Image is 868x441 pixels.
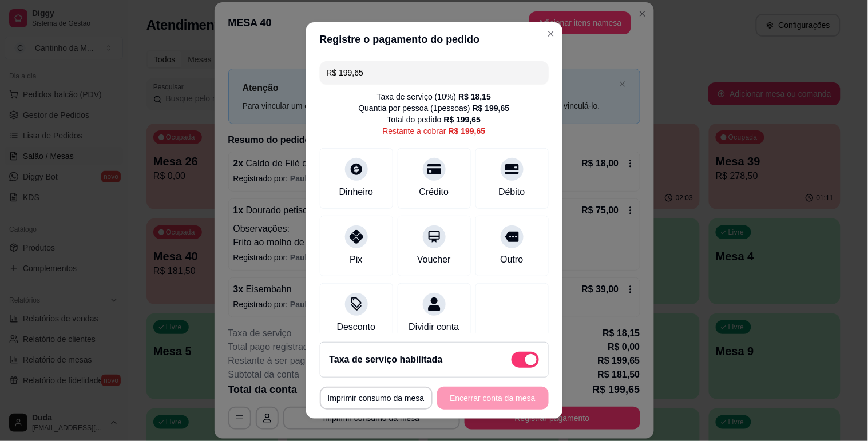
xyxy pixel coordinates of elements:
[409,320,459,334] div: Dividir conta
[500,253,523,267] div: Outro
[417,253,451,267] div: Voucher
[387,114,481,125] div: Total do pedido
[444,114,481,125] div: R$ 199,65
[327,61,542,84] input: Ex.: hambúrguer de cordeiro
[320,387,433,410] button: Imprimir consumo da mesa
[458,91,491,102] div: R$ 18,15
[542,25,560,43] button: Close
[350,253,362,267] div: Pix
[419,185,449,199] div: Crédito
[337,320,376,334] div: Desconto
[498,185,525,199] div: Débito
[339,185,374,199] div: Dinheiro
[359,102,510,114] div: Quantia por pessoa ( 1 pessoas)
[383,125,486,137] div: Restante a cobrar
[449,125,486,137] div: R$ 199,65
[473,102,510,114] div: R$ 199,65
[377,91,491,102] div: Taxa de serviço ( 10 %)
[306,22,562,57] header: Registre o pagamento do pedido
[330,353,443,367] h2: Taxa de serviço habilitada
